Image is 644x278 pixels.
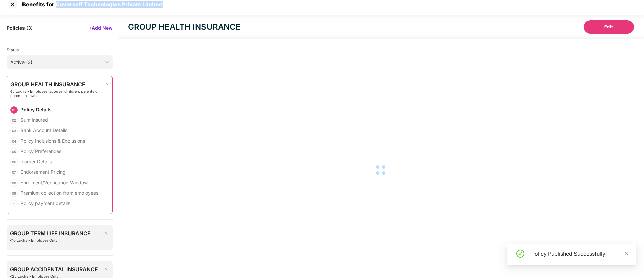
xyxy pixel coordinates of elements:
[10,169,18,176] div: 07
[18,1,163,8] div: Benefits for Coverself Technologies Private Limited
[10,238,91,243] span: ₹10 Lakhs - Employee Only
[20,117,48,123] div: Sum Insured
[20,179,88,186] div: Enrolment/Verification Window
[10,200,18,207] div: 10
[604,24,613,30] span: Edit
[10,81,104,87] span: GROUP HEALTH INSURANCE
[20,169,66,175] div: Endorsement Pricing
[10,106,18,114] div: 01
[104,266,109,272] img: svg+xml;base64,PHN2ZyBpZD0iRHJvcGRvd24tMzJ4MzIiIHhtbG5zPSJodHRwOi8vd3d3LnczLm9yZy8yMDAwL3N2ZyIgd2...
[7,25,33,31] span: Policies ( 3 )
[20,127,67,133] div: Bank Account Details
[10,117,18,124] div: 02
[128,21,241,33] div: GROUP HEALTH INSURANCE
[516,250,524,258] span: check-circle
[20,158,52,165] div: Insurer Details
[624,251,629,256] span: close
[10,137,18,145] div: 04
[10,179,18,187] div: 08
[10,230,91,236] span: GROUP TERM LIFE INSURANCE
[10,89,104,98] span: ₹5 Lakhs - Employee, spouse, children, parents or parent-in-laws
[584,20,634,34] button: Edit
[10,266,98,272] span: GROUP ACCIDENTAL INSURANCE
[10,127,18,134] div: 03
[20,106,52,113] div: Policy Details
[10,158,18,166] div: 06
[104,230,109,236] img: svg+xml;base64,PHN2ZyBpZD0iRHJvcGRvd24tMzJ4MzIiIHhtbG5zPSJodHRwOi8vd3d3LnczLm9yZy8yMDAwL3N2ZyIgd2...
[531,250,628,258] div: Policy Published Successfully.
[20,137,85,144] div: Policy Inclusions & Exclusions
[10,148,18,155] div: 05
[7,47,19,52] span: Status
[20,190,98,196] div: Premium collection from employees
[89,25,113,31] span: +Add New
[20,148,61,154] div: Policy Preferences
[20,200,70,206] div: Policy payment details
[104,81,109,87] img: svg+xml;base64,PHN2ZyBpZD0iRHJvcGRvd24tMzJ4MzIiIHhtbG5zPSJodHRwOi8vd3d3LnczLm9yZy8yMDAwL3N2ZyIgd2...
[10,190,18,197] div: 09
[10,57,109,67] span: Active (3)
